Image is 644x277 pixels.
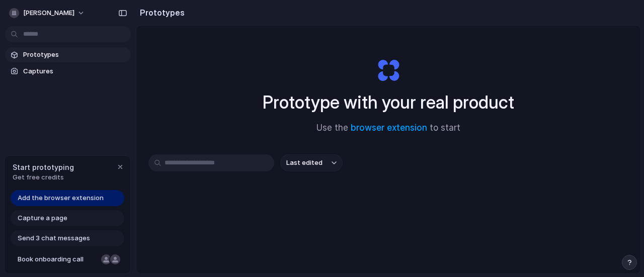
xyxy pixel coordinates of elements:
span: Capture a page [18,213,67,223]
span: [PERSON_NAME] [23,8,74,18]
div: Nicole Kubica [100,253,112,265]
span: Use the to start [316,122,460,135]
button: Last edited [280,154,343,171]
h2: Prototypes [136,7,185,19]
h1: Prototype with your real product [263,89,514,116]
span: Add the browser extension [18,193,104,203]
a: Prototypes [5,47,131,62]
div: Christian Iacullo [109,253,121,265]
a: Captures [5,64,131,79]
span: Book onboarding call [18,254,97,264]
span: Start prototyping [13,162,74,172]
span: Prototypes [23,50,127,60]
a: Book onboarding call [11,251,124,267]
span: Get free credits [13,172,74,182]
button: [PERSON_NAME] [5,5,90,21]
span: Captures [23,66,127,76]
span: Last edited [286,158,323,168]
span: Send 3 chat messages [18,233,90,243]
a: browser extension [351,123,427,133]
